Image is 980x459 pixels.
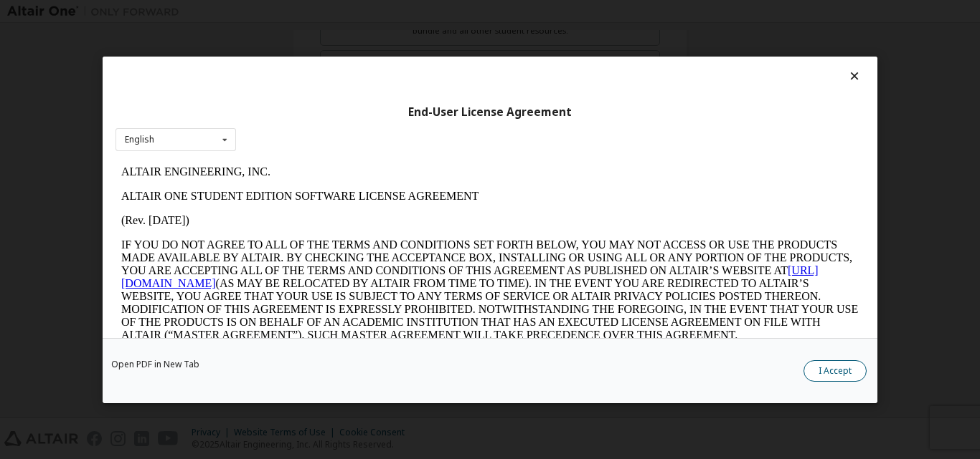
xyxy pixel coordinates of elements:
a: [URL][DOMAIN_NAME] [6,105,703,130]
p: This Altair One Student Edition Software License Agreement (“Agreement”) is between Altair Engine... [6,193,743,245]
div: End-User License Agreement [116,105,864,119]
p: ALTAIR ONE STUDENT EDITION SOFTWARE LICENSE AGREEMENT [6,30,743,43]
p: (Rev. [DATE]) [6,54,743,67]
div: English [125,135,154,144]
button: I Accept [804,359,867,381]
p: ALTAIR ENGINEERING, INC. [6,6,743,19]
p: IF YOU DO NOT AGREE TO ALL OF THE TERMS AND CONDITIONS SET FORTH BELOW, YOU MAY NOT ACCESS OR USE... [6,79,743,182]
a: Open PDF in New Tab [111,359,199,368]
